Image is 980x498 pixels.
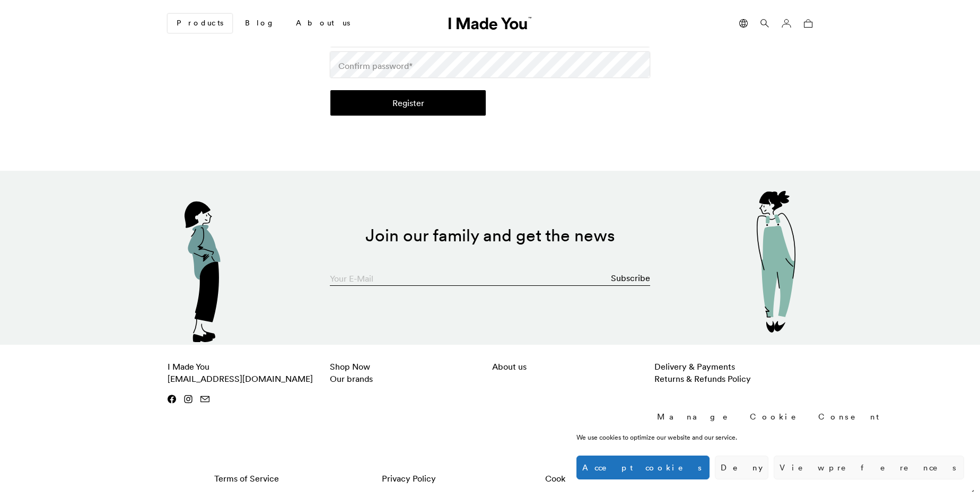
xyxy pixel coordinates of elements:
a: Shop Now [330,361,370,372]
a: About us [492,361,527,372]
button: Register [330,90,486,116]
a: Delivery & Payments [654,361,735,372]
button: Subscribe [611,267,650,289]
a: Terms of Service [168,467,326,490]
h2: Join our family and get the news [198,225,782,246]
a: Returns & Refunds Policy [654,373,751,384]
div: We use cookies to optimize our website and our service. [576,433,807,442]
a: Products [168,14,232,33]
p: I Made You [168,361,326,385]
label: Confirm password [338,59,413,72]
a: Cookie Policy [492,467,650,490]
button: Accept cookies [576,456,710,479]
button: View preferences [774,456,964,479]
a: Blog [237,14,283,32]
a: Our brands [330,373,373,384]
button: Deny [715,456,768,479]
a: Privacy Policy [330,467,488,490]
a: [EMAIL_ADDRESS][DOMAIN_NAME] [168,373,313,384]
div: Manage Cookie Consent [657,411,884,422]
a: About us [287,14,358,32]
